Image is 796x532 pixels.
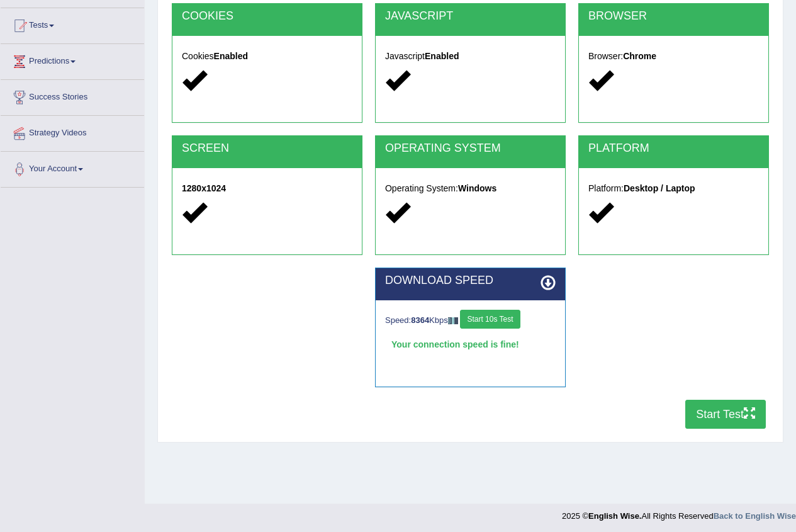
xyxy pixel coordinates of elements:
[425,51,459,61] strong: Enabled
[1,80,144,111] a: Success Stories
[588,10,759,23] h2: BROWSER
[714,511,796,521] a: Back to English Wise
[214,51,248,61] strong: Enabled
[1,116,144,147] a: Strategy Videos
[385,335,556,354] div: Your connection speed is fine!
[385,52,556,61] h5: Javascript
[685,400,766,429] button: Start Test
[1,44,144,76] a: Predictions
[460,310,520,329] button: Start 10s Test
[624,183,695,193] strong: Desktop / Laptop
[385,310,556,332] div: Speed: Kbps
[182,183,226,193] strong: 1280x1024
[411,315,429,325] strong: 8364
[385,274,556,287] h2: DOWNLOAD SPEED
[385,142,556,155] h2: OPERATING SYSTEM
[385,184,556,193] h5: Operating System:
[623,51,656,61] strong: Chrome
[1,152,144,183] a: Your Account
[458,183,496,193] strong: Windows
[182,52,352,61] h5: Cookies
[448,317,458,324] img: ajax-loader-fb-connection.gif
[562,504,796,522] div: 2025 © All Rights Reserved
[588,511,641,521] strong: English Wise.
[588,142,759,155] h2: PLATFORM
[588,184,759,193] h5: Platform:
[385,10,556,23] h2: JAVASCRIPT
[588,52,759,61] h5: Browser:
[182,142,352,155] h2: SCREEN
[182,10,352,23] h2: COOKIES
[1,8,144,40] a: Tests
